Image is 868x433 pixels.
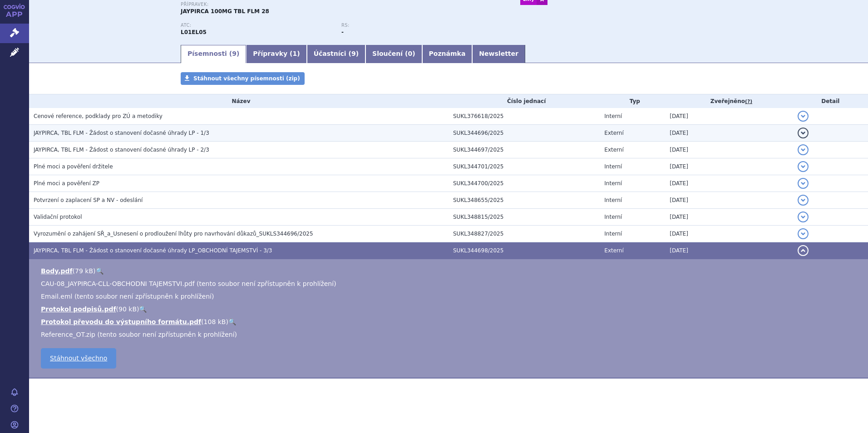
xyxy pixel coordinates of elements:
[139,305,147,313] a: 🔍
[232,50,237,57] span: 9
[798,212,809,222] button: detail
[665,94,793,108] th: Zveřejněno
[34,197,143,203] span: Potvrzení o zaplacení SP a NV - odeslání
[34,247,272,254] span: JAYPIRCA, TBL FLM - Žádost o stanovení dočasné úhrady LP_OBCHODNÍ TAJEMSTVÍ - 3/3
[34,147,209,153] span: JAYPIRCA, TBL FLM - Žádost o stanovení dočasné úhrady LP - 2/3
[41,305,116,313] a: Protokol podpisů.pdf
[665,192,793,209] td: [DATE]
[41,348,116,369] a: Stáhnout všechno
[798,228,809,239] button: detail
[41,267,73,275] a: Body.pdf
[604,197,622,203] span: Interní
[41,293,214,300] span: Email.eml (tento soubor není zpřístupněn k prohlížení)
[449,242,600,259] td: SUKL344698/2025
[365,45,422,63] a: Sloučení (0)
[341,23,493,28] p: RS:
[29,94,449,108] th: Název
[600,94,665,108] th: Typ
[181,23,332,28] p: ATC:
[449,158,600,175] td: SUKL344701/2025
[604,214,622,220] span: Interní
[798,195,809,206] button: detail
[41,305,859,314] li: ( )
[41,317,859,326] li: ( )
[665,242,793,259] td: [DATE]
[181,8,269,15] span: JAYPIRCA 100MG TBL FLM 28
[41,331,237,338] span: Reference_OT.zip (tento soubor není zpřístupněn k prohlížení)
[472,45,525,63] a: Newsletter
[181,2,502,7] p: Přípravek:
[449,125,600,142] td: SUKL344696/2025
[293,50,297,57] span: 1
[798,144,809,155] button: detail
[604,147,623,153] span: Externí
[228,318,236,325] a: 🔍
[41,280,336,287] span: CAU-08_JAYPIRCA-CLL-OBCHODNI TAJEMSTVI.pdf (tento soubor není zpřístupněn k prohlížení)
[34,231,313,237] span: Vyrozumění o zahájení SŘ_a_Usnesení o prodloužení lhůty pro navrhování důkazů_SUKLS344696/2025
[604,247,623,254] span: Externí
[604,180,622,187] span: Interní
[193,75,300,82] span: Stáhnout všechny písemnosti (zip)
[204,318,226,325] span: 108 kB
[798,161,809,172] button: detail
[341,29,344,35] strong: -
[422,45,473,63] a: Poznámka
[798,245,809,256] button: detail
[449,192,600,209] td: SUKL348655/2025
[604,113,622,119] span: Interní
[307,45,365,63] a: Účastníci (9)
[665,142,793,158] td: [DATE]
[34,180,99,187] span: Plné moci a pověření ZP
[449,226,600,242] td: SUKL348827/2025
[798,111,809,122] button: detail
[665,125,793,142] td: [DATE]
[604,231,622,237] span: Interní
[449,175,600,192] td: SUKL344700/2025
[34,163,113,170] span: Plné moci a pověření držitele
[246,45,306,63] a: Přípravky (1)
[798,128,809,138] button: detail
[449,94,600,108] th: Číslo jednací
[449,142,600,158] td: SUKL344697/2025
[665,175,793,192] td: [DATE]
[665,226,793,242] td: [DATE]
[793,94,868,108] th: Detail
[96,267,104,275] a: 🔍
[745,98,752,105] abbr: (?)
[798,178,809,189] button: detail
[351,50,356,57] span: 9
[75,267,93,275] span: 79 kB
[34,214,82,220] span: Validační protokol
[118,305,137,313] span: 90 kB
[665,209,793,226] td: [DATE]
[34,130,209,136] span: JAYPIRCA, TBL FLM - Žádost o stanovení dočasné úhrady LP - 1/3
[181,72,305,85] a: Stáhnout všechny písemnosti (zip)
[665,158,793,175] td: [DATE]
[34,113,163,119] span: Cenové reference, podklady pro ZÚ a metodiky
[449,108,600,125] td: SUKL376618/2025
[41,318,201,325] a: Protokol převodu do výstupního formátu.pdf
[181,45,246,63] a: Písemnosti (9)
[604,163,622,170] span: Interní
[41,266,859,276] li: ( )
[604,130,623,136] span: Externí
[408,50,412,57] span: 0
[665,108,793,125] td: [DATE]
[449,209,600,226] td: SUKL348815/2025
[181,29,207,35] strong: PIRTOBRUTINIB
